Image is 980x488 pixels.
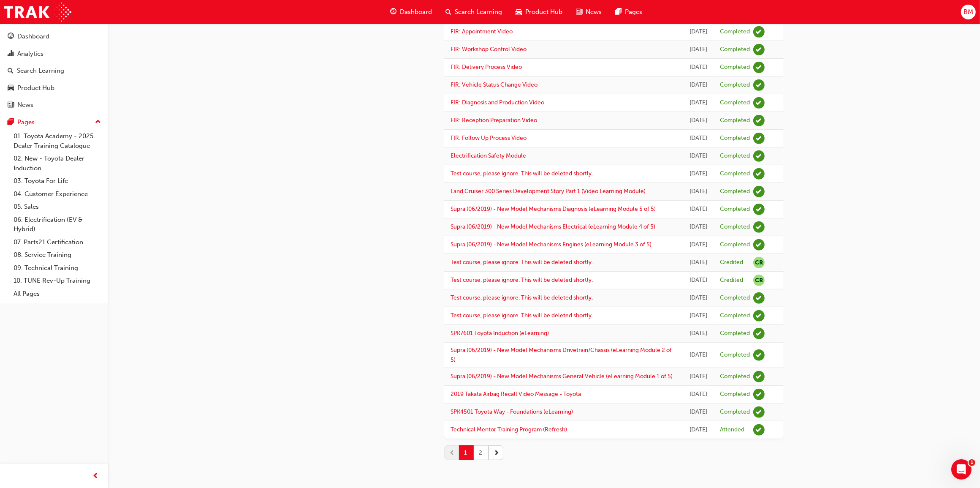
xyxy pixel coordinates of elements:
[753,133,765,144] span: learningRecordVerb_COMPLETE-icon
[753,310,765,322] span: learningRecordVerb_COMPLETE-icon
[961,5,976,19] button: BM
[608,3,649,21] a: pages-iconPages
[690,169,707,179] div: Wed Jun 29 2022 08:48:00 GMT+0930 (Australian Central Standard Time)
[720,351,750,359] div: Completed
[10,200,104,213] a: 05. Sales
[17,117,35,127] div: Pages
[753,97,765,109] span: learningRecordVerb_COMPLETE-icon
[690,27,707,37] div: Sun Jul 31 2022 23:30:00 GMT+0930 (Australian Central Standard Time)
[753,239,765,251] span: learningRecordVerb_COMPLETE-icon
[964,7,973,17] span: BM
[753,389,765,400] span: learningRecordVerb_COMPLETE-icon
[720,28,750,36] div: Completed
[753,349,765,361] span: learningRecordVerb_COMPLETE-icon
[17,49,43,59] div: Analytics
[390,7,396,17] span: guage-icon
[8,119,14,126] span: pages-icon
[444,445,459,460] button: prev-icon
[451,117,537,124] a: FIR: Reception Preparation Video
[449,448,455,457] span: prev-icon
[3,63,104,79] a: Search Learning
[10,130,104,152] a: 01. Toyota Academy - 2025 Dealer Training Catalogue
[10,274,104,287] a: 10. TUNE Rev-Up Training
[451,46,527,53] a: FIR: Workshop Control Video
[451,188,646,195] a: Land Cruiser 300 Series Development Story Part 1 (Video Learning Module)
[690,204,707,214] div: Fri Oct 02 2020 23:30:00 GMT+0930 (Australian Central Standard Time)
[969,459,975,466] span: 1
[451,170,593,177] a: Test course, please ignore. This will be deleted shortly.
[690,275,707,285] div: Tue Jun 09 2020 22:19:06 GMT+0930 (Australian Central Standard Time)
[690,45,707,55] div: Sun Jul 31 2022 23:30:00 GMT+0930 (Australian Central Standard Time)
[451,426,567,433] a: Technical Mentor Training Program (Refresh)
[720,99,750,107] div: Completed
[451,99,544,106] a: FIR: Diagnosis and Production Video
[720,390,750,398] div: Completed
[10,174,104,188] a: 03. Toyota For Life
[720,241,750,249] div: Completed
[8,67,14,75] span: search-icon
[690,98,707,108] div: Sun Jul 31 2022 23:30:00 GMT+0930 (Australian Central Standard Time)
[451,346,672,363] a: Supra (06/2019) - New Model Mechanisms Drivetrain/Chassis (eLearning Module 2 of 5)
[690,329,707,338] div: Tue Jun 09 2020 22:19:06 GMT+0930 (Australian Central Standard Time)
[720,408,750,416] div: Completed
[10,152,104,174] a: 02. New - Toyota Dealer Induction
[690,187,707,196] div: Thu Dec 23 2021 00:30:00 GMT+1030 (Australian Central Daylight Time)
[690,390,707,399] div: Thu Oct 17 2019 00:30:00 GMT+1030 (Australian Central Daylight Time)
[586,7,602,17] span: News
[459,445,474,460] button: 1
[445,7,451,17] span: search-icon
[451,223,655,230] a: Supra (06/2019) - New Model Mechanisms Electrical (eLearning Module 4 of 5)
[720,330,750,338] div: Completed
[753,257,765,268] span: null-icon
[10,287,104,300] a: All Pages
[474,445,489,460] button: 2
[753,406,765,418] span: learningRecordVerb_COMPLETE-icon
[753,44,765,55] span: learningRecordVerb_COMPLETE-icon
[93,471,99,482] span: prev-icon
[3,46,104,62] a: Analytics
[690,425,707,435] div: Wed Jun 06 2018 23:30:00 GMT+0930 (Australian Central Standard Time)
[3,80,104,96] a: Product Hub
[451,408,573,415] a: SPK4501 Toyota Way - Foundations (eLearning)
[3,115,104,130] button: Pages
[753,115,765,126] span: learningRecordVerb_COMPLETE-icon
[509,3,569,21] a: car-iconProduct Hub
[10,262,104,275] a: 09. Technical Training
[4,3,71,22] img: Trak
[10,248,104,262] a: 08. Service Training
[451,330,549,337] a: SPK7601 Toyota Induction (eLearning)
[451,134,527,142] a: FIR: Follow Up Process Video
[690,372,707,382] div: Tue Mar 31 2020 00:30:00 GMT+1030 (Australian Central Daylight Time)
[494,448,500,457] span: next-icon
[451,205,656,213] a: Supra (06/2019) - New Model Mechanisms Diagnosis (eLearning Module 5 of 5)
[753,186,765,197] span: learningRecordVerb_COMPLETE-icon
[720,259,743,267] div: Credited
[690,134,707,143] div: Sun Jul 31 2022 23:30:00 GMT+0930 (Australian Central Standard Time)
[690,116,707,125] div: Sun Jul 31 2022 23:30:00 GMT+0930 (Australian Central Standard Time)
[17,32,49,41] div: Dashboard
[451,81,538,88] a: FIR: Vehicle Status Change Video
[753,292,765,304] span: learningRecordVerb_COMPLETE-icon
[690,240,707,250] div: Thu Oct 01 2020 23:30:00 GMT+0930 (Australian Central Standard Time)
[8,85,14,92] span: car-icon
[95,117,101,128] span: up-icon
[10,236,104,249] a: 07. Parts21 Certification
[753,79,765,91] span: learningRecordVerb_COMPLETE-icon
[455,7,502,17] span: Search Learning
[720,134,750,142] div: Completed
[690,80,707,90] div: Sun Jul 31 2022 23:30:00 GMT+0930 (Australian Central Standard Time)
[451,390,581,398] a: 2019 Takata Airbag Recall Video Message - Toyota
[720,152,750,160] div: Completed
[17,100,33,110] div: News
[951,459,972,480] iframe: Intercom live chat
[3,27,104,115] button: DashboardAnalyticsSearch LearningProduct HubNews
[451,312,593,319] a: Test course, please ignore. This will be deleted shortly.
[10,188,104,201] a: 04. Customer Experience
[569,3,608,21] a: news-iconNews
[753,62,765,73] span: learningRecordVerb_COMPLETE-icon
[615,7,622,17] span: pages-icon
[690,63,707,72] div: Sun Jul 31 2022 23:30:00 GMT+0930 (Australian Central Standard Time)
[690,258,707,267] div: Tue Jun 09 2020 22:19:06 GMT+0930 (Australian Central Standard Time)
[451,294,593,301] a: Test course, please ignore. This will be deleted shortly.
[8,101,14,109] span: news-icon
